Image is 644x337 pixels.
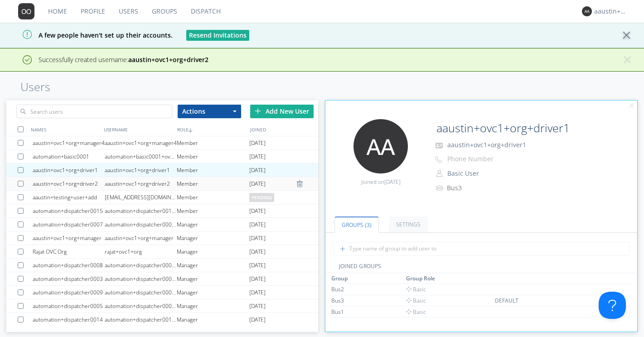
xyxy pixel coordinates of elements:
[249,286,266,299] span: [DATE]
[447,140,526,149] span: aaustin+ovc1+org+driver1
[33,299,105,313] div: automation+dispatcher0005
[333,242,629,255] input: Type name of group to add user to
[33,259,105,272] div: automation+dispatcher0008
[249,193,274,202] span: pending
[6,204,318,218] a: automation+dispatcher0015automation+dispatcher0015+ovc1+orgMember[DATE]
[6,150,318,164] a: automation+basic0001automation+basic0001+ovc1+orgMember[DATE]
[105,150,177,163] div: automation+basic0001+ovc1+org
[33,245,105,258] div: Rajat OVC Org
[177,259,249,272] div: Manager
[447,183,523,193] div: Bus3
[105,313,177,326] div: automation+dispatcher0014+ovc1+org
[6,218,318,231] a: automation+dispatcher0007automation+dispatcher0007+ovc1+orgManager[DATE]
[175,123,248,136] div: ROLE
[177,150,249,163] div: Member
[177,177,249,190] div: Member
[6,299,318,313] a: automation+dispatcher0005automation+dispatcher0005+ovc1+orgManager[DATE]
[389,217,428,232] a: Settings
[105,218,177,231] div: automation+dispatcher0007+ovc1+org
[494,273,597,284] th: Toggle SortBy
[255,108,261,114] img: plus.svg
[249,150,266,164] span: [DATE]
[433,119,579,137] input: Name
[33,231,105,245] div: aaustin+ovc1+org+manager
[249,177,266,191] span: [DATE]
[334,217,379,233] a: Groups (3)
[177,164,249,177] div: Member
[405,273,494,284] th: Toggle SortBy
[29,123,102,136] div: NAMES
[353,119,408,173] img: 373638.png
[6,191,318,204] a: aaustin+testing+user+add[EMAIL_ADDRESS][DOMAIN_NAME]Memberpending
[128,55,208,64] strong: aaustin+ovc1+org+driver2
[6,177,318,191] a: aaustin+ovc1+org+driver2aaustin+ovc1+org+driver2Member[DATE]
[105,191,177,204] div: [EMAIL_ADDRESS][DOMAIN_NAME]
[249,259,266,272] span: [DATE]
[325,262,637,273] div: JOINED GROUPS
[105,286,177,299] div: automation+dispatcher0009+ovc1+org
[6,136,318,150] a: aaustin+ovc1+org+manager4aaustin+ovc1+org+manager4Member[DATE]
[105,299,177,313] div: automation+dispatcher0005+ovc1+org
[6,231,318,245] a: aaustin+ovc1+org+manageraaustin+ovc1+org+managerManager[DATE]
[33,136,105,149] div: aaustin+ovc1+org+manager4
[435,156,442,163] img: phone-outline.svg
[105,231,177,245] div: aaustin+ovc1+org+manager
[177,231,249,245] div: Manager
[39,55,208,64] span: Successfully created username:
[594,7,628,16] div: aaustin+ovc1+org
[436,182,445,194] img: icon-alert-users-thin-outline.svg
[177,204,249,217] div: Member
[248,123,321,136] div: JOINED
[6,245,318,259] a: Rajat OVC Orgrajat+ovc1+orgManager[DATE]
[361,178,401,186] span: Joined on
[249,204,266,218] span: [DATE]
[102,123,174,136] div: USERNAME
[249,245,266,259] span: [DATE]
[177,218,249,231] div: Manager
[7,31,173,39] span: A few people haven't set up their accounts.
[177,313,249,326] div: Manager
[249,272,266,286] span: [DATE]
[33,286,105,299] div: automation+dispatcher0009
[33,313,105,326] div: automation+dispatcher0014
[330,273,405,284] th: Toggle SortBy
[249,299,266,313] span: [DATE]
[6,259,318,272] a: automation+dispatcher0008automation+dispatcher0008+ovc1+orgManager[DATE]
[436,170,443,177] img: person-outline.svg
[177,299,249,313] div: Manager
[406,308,426,316] span: Basic
[331,285,399,293] div: Bus2
[177,136,249,149] div: Member
[105,204,177,217] div: automation+dispatcher0015+ovc1+org
[177,245,249,258] div: Manager
[105,272,177,285] div: automation+dispatcher0003+ovc1+org
[178,105,241,118] button: Actions
[406,297,426,304] span: Basic
[105,164,177,177] div: aaustin+ovc1+org+driver1
[406,285,426,293] span: Basic
[177,286,249,299] div: Manager
[16,105,172,118] input: Search users
[33,272,105,285] div: automation+dispatcher0003
[249,136,266,150] span: [DATE]
[177,272,249,285] div: Manager
[249,231,266,245] span: [DATE]
[6,286,318,299] a: automation+dispatcher0009automation+dispatcher0009+ovc1+orgManager[DATE]
[177,191,249,204] div: Member
[331,308,399,316] div: Bus1
[249,218,266,231] span: [DATE]
[105,136,177,149] div: aaustin+ovc1+org+manager4
[599,292,626,319] iframe: Toggle Customer Support
[33,218,105,231] div: automation+dispatcher0007
[33,177,105,190] div: aaustin+ovc1+org+driver2
[384,178,401,186] span: [DATE]
[186,30,249,41] button: Resend Invitations
[6,313,318,327] a: automation+dispatcher0014automation+dispatcher0014+ovc1+orgManager[DATE]
[444,167,535,180] button: Basic User
[6,272,318,286] a: automation+dispatcher0003automation+dispatcher0003+ovc1+orgManager[DATE]
[105,259,177,272] div: automation+dispatcher0008+ovc1+org
[105,177,177,190] div: aaustin+ovc1+org+driver2
[105,245,177,258] div: rajat+ovc1+org
[495,297,563,304] div: DEFAULT
[33,191,105,204] div: aaustin+testing+user+add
